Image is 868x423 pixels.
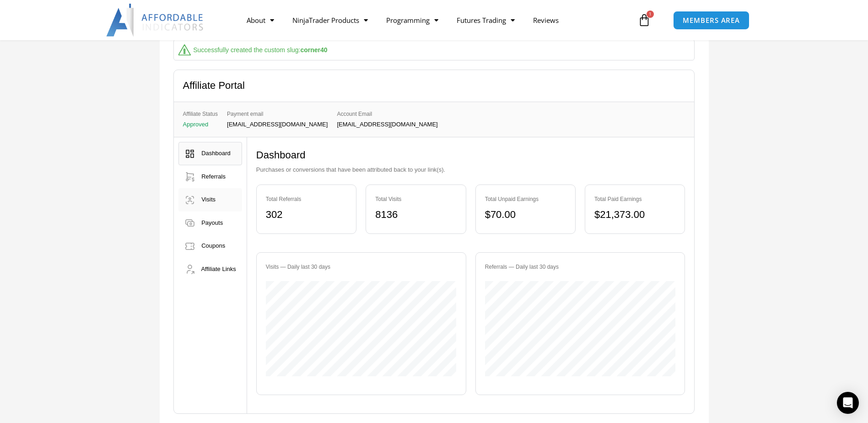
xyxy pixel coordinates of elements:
span: $ [594,209,600,220]
span: Payouts [201,219,223,226]
p: Purchases or conversions that have been attributed back to your link(s). [256,164,685,175]
p: [EMAIL_ADDRESS][DOMAIN_NAME] [337,121,437,128]
a: Reviews [524,10,568,31]
strong: corner40 [300,46,327,54]
p: Approved [183,121,218,128]
span: Coupons [201,242,225,249]
p: [EMAIL_ADDRESS][DOMAIN_NAME] [227,121,328,128]
span: $ [485,209,491,220]
a: Payouts [178,211,242,235]
span: Dashboard [201,150,231,157]
h2: Affiliate Portal [183,79,245,92]
span: Affiliate Links [201,266,236,272]
a: Coupons [178,234,242,258]
bdi: 21,373.00 [594,209,645,220]
a: Dashboard [178,142,242,165]
div: Total Unpaid Earnings [485,194,566,204]
bdi: 70.00 [485,209,516,220]
a: Futures Trading [447,10,524,31]
div: Referrals — Daily last 30 days [485,262,676,272]
a: Referrals [178,165,242,189]
a: Visits [178,188,242,211]
a: Affiliate Links [178,258,242,281]
a: About [237,10,283,31]
div: Total Paid Earnings [594,194,675,204]
div: Visits — Daily last 30 days [266,262,457,272]
a: NinjaTrader Products [283,10,377,31]
span: Visits [201,196,216,203]
div: Open Intercom Messenger [837,392,859,414]
h2: Dashboard [256,149,685,162]
span: Affiliate Status [183,109,218,119]
a: Programming [377,10,447,31]
span: Referrals [201,173,226,180]
img: LogoAI | Affordable Indicators – NinjaTrader [106,4,205,37]
div: 8136 [375,206,456,224]
span: MEMBERS AREA [683,17,740,24]
div: Total Visits [375,194,456,204]
a: MEMBERS AREA [673,11,749,30]
span: Payment email [227,109,328,119]
div: Successfully created the custom slug: [193,46,327,54]
span: Account Email [337,109,437,119]
div: 302 [266,206,347,224]
div: Total Referrals [266,194,347,204]
span: 1 [647,11,654,18]
a: 1 [624,7,664,33]
nav: Menu [237,10,636,31]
